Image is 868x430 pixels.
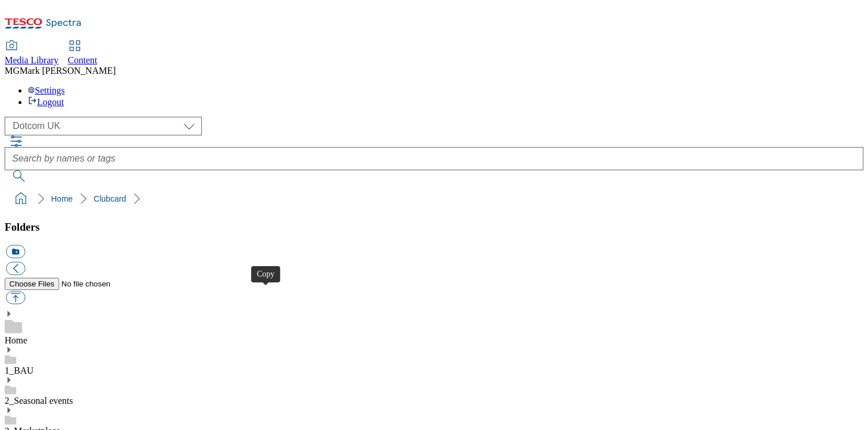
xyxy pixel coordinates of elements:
h3: Folders [5,221,863,234]
a: home [12,189,30,208]
a: Settings [28,85,65,95]
a: Home [51,194,73,203]
nav: breadcrumb [5,188,863,210]
a: 1_BAU [5,365,34,375]
a: Home [5,335,27,345]
span: Media Library [5,55,59,65]
span: Mark [PERSON_NAME] [20,66,116,76]
input: Search by names or tags [5,147,863,170]
a: Logout [28,97,64,107]
span: Content [68,55,97,65]
span: MG [5,66,20,76]
a: Media Library [5,41,59,66]
a: Clubcard [93,194,126,203]
a: Content [68,41,97,66]
a: 2_Seasonal events [5,396,73,406]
